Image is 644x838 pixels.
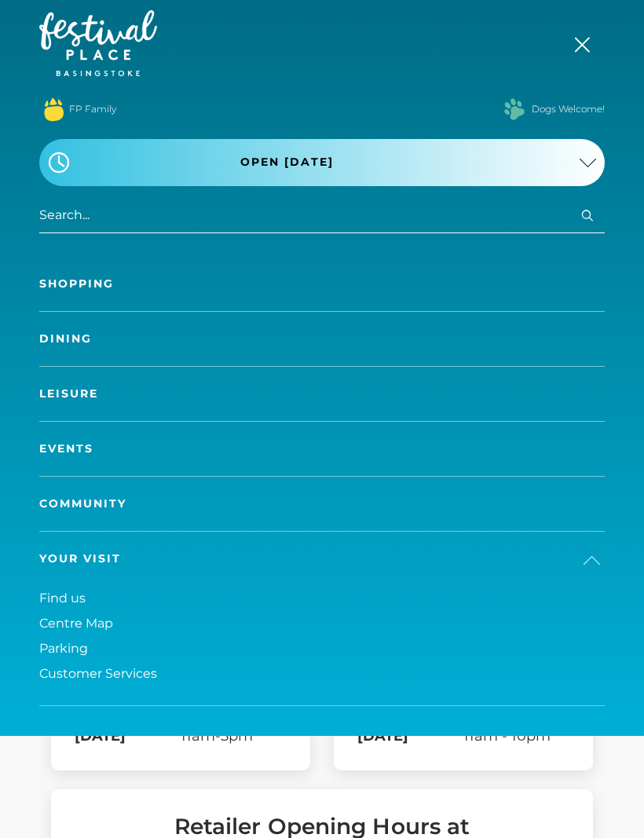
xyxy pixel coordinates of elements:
[39,591,86,606] span: Find us
[39,611,605,636] a: Centre Map
[39,10,157,76] img: Festival Place Logo
[39,257,605,311] a: Shopping
[39,636,605,661] a: Parking
[532,102,605,116] a: Dogs Welcome!
[181,725,287,747] td: 11am-5pm
[357,725,463,747] th: [DATE]
[39,477,605,531] a: Community
[39,616,113,631] span: Centre Map
[39,367,605,421] a: Leisure
[75,725,181,747] th: [DATE]
[39,422,605,476] a: Events
[565,31,605,54] button: Toggle navigation
[39,641,88,656] span: Parking
[39,551,121,567] span: Your Visit
[240,154,334,170] span: Open [DATE]
[39,666,157,681] span: Customer Services
[39,198,605,233] input: Search...
[39,586,605,611] a: Find us
[39,139,605,186] button: Open [DATE]
[463,725,569,747] td: 11am - 10pm
[39,312,605,366] a: Dining
[39,661,605,686] a: Customer Services
[69,102,116,116] a: FP Family
[39,532,605,586] a: Your Visit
